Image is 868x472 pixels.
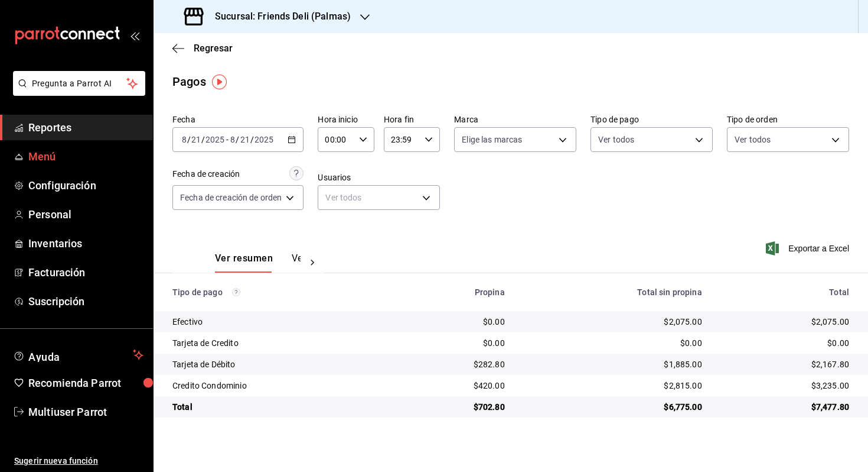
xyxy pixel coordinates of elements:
[768,241,849,256] button: Exportar a Excel
[212,75,227,89] img: Tooltip marker
[13,71,145,96] button: Pregunta a Parrot AI
[721,316,849,328] div: $2,075.00
[191,135,201,144] input: --
[28,348,128,362] span: Ayuda
[405,358,505,370] div: $282.80
[187,135,191,144] span: /
[172,337,386,349] div: Tarjeta de Credito
[28,148,143,164] span: Menú
[232,288,240,296] svg: Los pagos realizados con Pay y otras terminales son montos brutos.
[28,235,143,251] span: Inventarios
[524,337,702,349] div: $0.00
[598,134,634,146] span: Ver todos
[405,401,505,413] div: $702.80
[524,401,702,413] div: $6,775.00
[172,380,386,392] div: Credito Condominio
[172,115,304,124] label: Fecha
[524,380,702,392] div: $2,815.00
[172,358,386,370] div: Tarjeta de Débito
[194,43,233,54] span: Regresar
[181,135,187,144] input: --
[524,287,702,297] div: Total sin propina
[201,135,205,144] span: /
[318,185,440,210] div: Ver todos
[405,287,505,297] div: Propina
[240,135,250,144] input: --
[236,135,239,144] span: /
[28,206,143,222] span: Personal
[172,73,206,90] div: Pagos
[727,115,849,124] label: Tipo de orden
[8,86,145,98] a: Pregunta a Parrot AI
[28,293,143,309] span: Suscripción
[721,337,849,349] div: $0.00
[130,31,139,40] button: open_drawer_menu
[226,135,229,144] span: -
[28,264,143,280] span: Facturación
[180,192,282,203] span: Fecha de creación de orden
[230,135,236,144] input: --
[215,253,273,273] button: Ver resumen
[205,9,351,24] h3: Sucursal: Friends Deli (Palmas)
[405,316,505,328] div: $0.00
[28,119,143,135] span: Reportes
[292,253,336,273] button: Ver pagos
[462,134,522,146] span: Elige las marcas
[721,358,849,370] div: $2,167.80
[172,401,386,413] div: Total
[215,253,301,273] div: navigation tabs
[590,115,713,124] label: Tipo de pago
[735,134,771,146] span: Ver todos
[721,401,849,413] div: $7,477.80
[250,135,254,144] span: /
[172,43,233,54] button: Regresar
[405,380,505,392] div: $420.00
[254,135,274,144] input: ----
[405,337,505,349] div: $0.00
[524,358,702,370] div: $1,885.00
[721,287,849,297] div: Total
[205,135,225,144] input: ----
[28,404,143,420] span: Multiuser Parrot
[14,455,143,467] span: Sugerir nueva función
[28,177,143,193] span: Configuración
[28,375,143,391] span: Recomienda Parrot
[172,316,386,328] div: Efectivo
[721,380,849,392] div: $3,235.00
[384,115,440,124] label: Hora fin
[318,173,440,182] label: Usuarios
[172,168,240,180] div: Fecha de creación
[524,316,702,328] div: $2,075.00
[318,115,374,124] label: Hora inicio
[172,287,386,297] div: Tipo de pago
[454,115,576,124] label: Marca
[32,77,127,90] span: Pregunta a Parrot AI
